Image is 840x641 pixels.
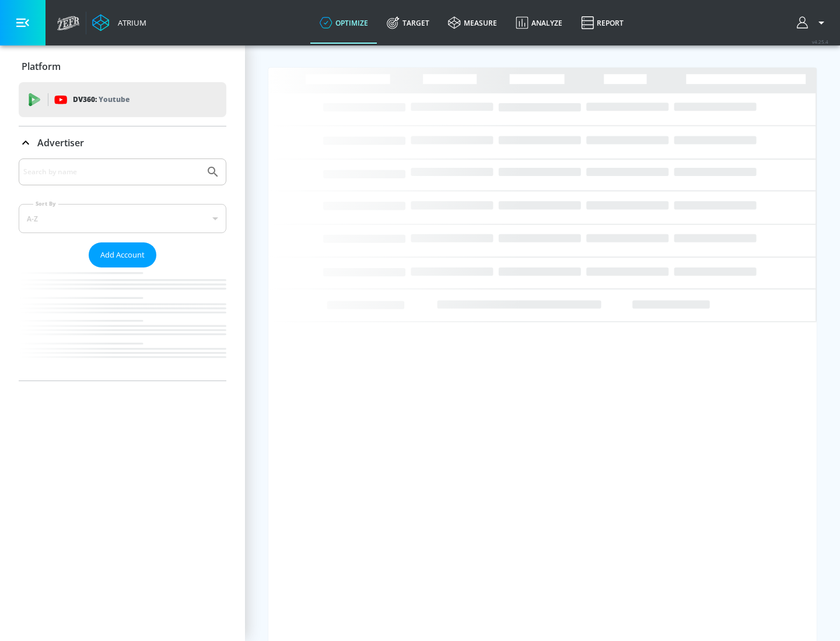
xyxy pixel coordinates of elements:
[92,14,146,31] a: Atrium
[89,242,156,267] button: Add Account
[37,136,84,149] p: Advertiser
[22,60,61,73] p: Platform
[377,2,439,44] a: Target
[33,200,58,207] label: Sort By
[812,38,828,45] span: v 4.25.4
[19,159,226,381] div: Advertiser
[19,50,226,83] div: Platform
[19,126,226,159] div: Advertiser
[99,93,129,105] p: Youtube
[572,2,633,44] a: Report
[19,267,226,381] nav: list of Advertiser
[100,248,145,262] span: Add Account
[73,93,129,106] p: DV360:
[310,2,377,44] a: optimize
[23,164,200,179] input: Search by name
[113,17,146,28] div: Atrium
[19,204,226,233] div: A-Z
[506,2,572,44] a: Analyze
[439,2,506,44] a: measure
[19,82,226,117] div: DV360: Youtube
